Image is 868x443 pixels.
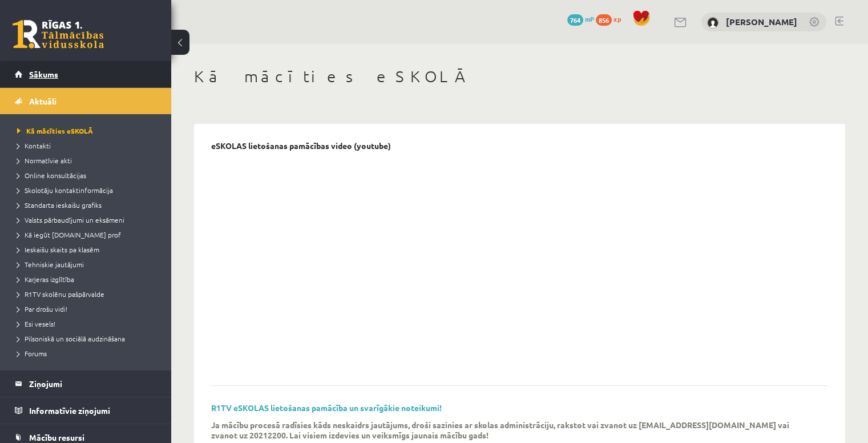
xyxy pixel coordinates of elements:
[17,229,160,240] a: Kā iegūt [DOMAIN_NAME] prof
[211,402,442,413] a: R1TV eSKOLAS lietošanas pamācība un svarīgākie noteikumi!
[15,370,157,397] a: Ziņojumi
[613,14,621,23] span: xp
[15,397,157,424] a: Informatīvie ziņojumi
[13,20,104,49] a: Rīgas 1. Tālmācības vidusskola
[17,304,67,313] span: Par drošu vidi!
[585,14,594,23] span: mP
[17,289,104,299] span: R1TV skolēnu pašpārvalde
[596,14,612,26] span: 856
[15,61,157,87] a: Sākums
[726,16,797,27] a: [PERSON_NAME]
[17,333,160,344] a: Pilsoniskā un sociālā audzināšana
[17,186,113,195] span: Skolotāju kontaktinformācija
[17,155,160,166] a: Normatīvie akti
[17,215,124,224] span: Valsts pārbaudījumi un eksāmeni
[17,156,72,165] span: Normatīvie akti
[17,126,160,136] a: Kā mācīties eSKOLĀ
[211,141,391,151] p: eSKOLAS lietošanas pamācības video (youtube)
[17,319,160,329] a: Esi vesels!
[17,171,86,180] span: Online konsultācijas
[17,185,160,195] a: Skolotāju kontaktinformācija
[211,420,811,440] p: Ja mācību procesā radīsies kāds neskaidrs jautājums, droši sazinies ar skolas administrāciju, rak...
[707,17,718,29] img: Viktorija Kuzņecova
[17,230,121,239] span: Kā iegūt [DOMAIN_NAME] prof
[17,275,74,284] span: Karjeras izglītība
[17,126,93,135] span: Kā mācīties eSKOLĀ
[567,14,583,26] span: 764
[17,141,51,150] span: Kontakti
[17,289,160,299] a: R1TV skolēnu pašpārvalde
[17,259,160,269] a: Tehniskie jautājumi
[194,67,845,86] h1: Kā mācīties eSKOLĀ
[17,349,47,358] span: Forums
[17,244,160,255] a: Ieskaišu skaits pa klasēm
[17,215,160,225] a: Valsts pārbaudījumi un eksāmeni
[17,200,102,210] span: Standarta ieskaišu grafiks
[596,14,627,23] a: 856 xp
[17,319,55,328] span: Esi vesels!
[29,69,58,79] span: Sākums
[17,260,84,269] span: Tehniskie jautājumi
[17,348,160,359] a: Forums
[15,88,157,114] a: Aktuāli
[17,200,160,210] a: Standarta ieskaišu grafiks
[17,274,160,284] a: Karjeras izglītība
[567,14,594,23] a: 764 mP
[29,370,157,397] legend: Ziņojumi
[29,96,56,106] span: Aktuāli
[29,397,157,424] legend: Informatīvie ziņojumi
[17,334,125,343] span: Pilsoniskā un sociālā audzināšana
[17,304,160,314] a: Par drošu vidi!
[29,432,84,442] span: Mācību resursi
[17,170,160,180] a: Online konsultācijas
[17,140,160,151] a: Kontakti
[17,245,99,254] span: Ieskaišu skaits pa klasēm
